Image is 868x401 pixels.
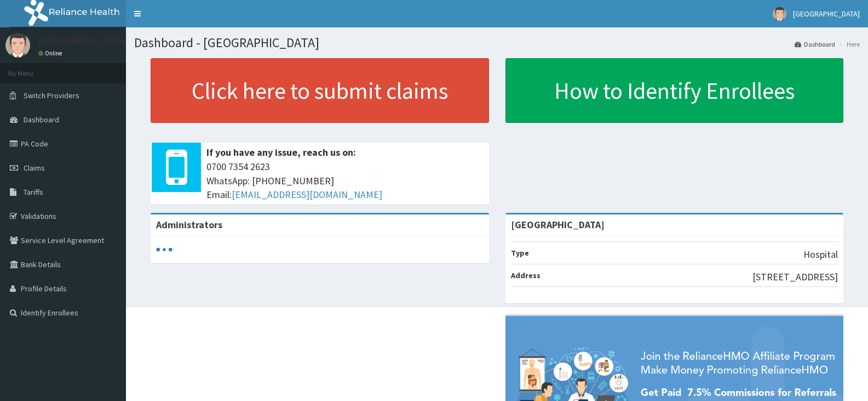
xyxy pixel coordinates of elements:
span: Switch Providers [24,91,79,100]
p: Hospital [803,247,838,262]
a: Dashboard [795,39,835,49]
span: [GEOGRAPHIC_DATA] [793,9,860,19]
a: How to Identify Enrollees [505,58,844,123]
img: User Image [5,33,30,58]
b: Administrators [156,218,222,231]
span: 0700 7354 2623 WhatsApp: [PHONE_NUMBER] Email: [206,160,484,202]
p: [GEOGRAPHIC_DATA] [38,36,129,46]
a: Click here to submit claims [151,58,489,123]
b: Address [511,270,541,280]
span: Dashboard [24,115,59,125]
b: If you have any issue, reach us on: [206,146,356,159]
h1: Dashboard - [GEOGRAPHIC_DATA] [134,36,860,50]
span: Tariffs [24,187,43,197]
span: Claims [24,163,45,173]
a: Online [38,49,65,57]
b: Type [511,248,529,258]
svg: audio-loading [156,241,173,258]
li: Here [836,39,860,49]
strong: [GEOGRAPHIC_DATA] [511,218,605,231]
p: [STREET_ADDRESS] [752,270,838,284]
img: User Image [773,7,786,21]
a: [EMAIL_ADDRESS][DOMAIN_NAME] [232,188,382,201]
